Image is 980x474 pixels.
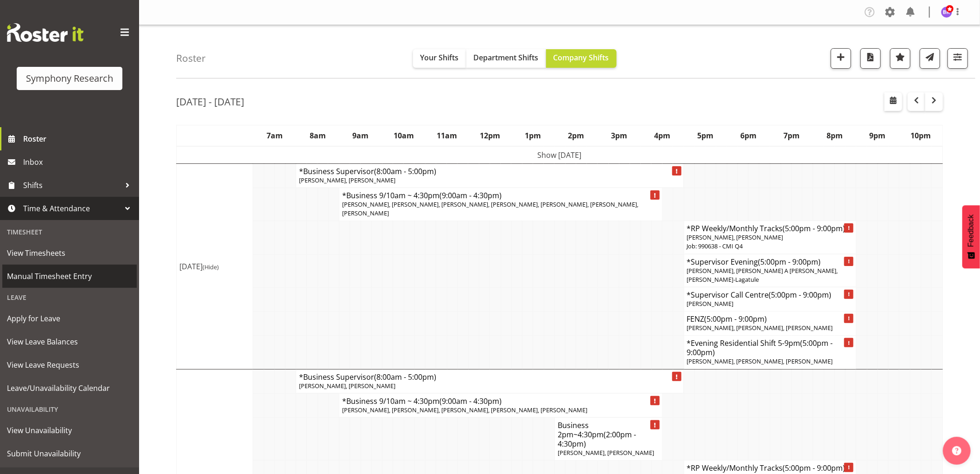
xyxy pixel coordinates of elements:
[948,48,968,69] button: Filter Shifts
[2,307,137,330] a: Apply for Leave
[413,49,466,68] button: Your Shifts
[26,71,113,85] div: Symphony Research
[374,166,436,176] span: (8:00am - 5:00pm)
[705,314,767,324] span: (5:00pm - 9:00pm)
[641,125,684,146] th: 4pm
[962,205,980,268] button: Feedback - Show survey
[687,314,853,324] h4: FENZ
[23,178,121,192] span: Shifts
[2,330,137,353] a: View Leave Balances
[7,381,132,395] span: Leave/Unavailability Calendar
[758,257,821,267] span: (5:00pm - 9:00pm)
[769,290,832,300] span: (5:00pm - 9:00pm)
[253,125,296,146] th: 7am
[382,125,426,146] th: 10am
[546,49,617,68] button: Company Shifts
[23,132,134,146] span: Roster
[176,53,206,64] h4: Roster
[7,335,132,349] span: View Leave Balances
[7,312,132,325] span: Apply for Leave
[899,125,943,146] th: 10pm
[2,353,137,377] a: View Leave Requests
[176,96,244,108] h2: [DATE] - [DATE]
[554,52,609,63] span: Company Shifts
[687,338,833,357] span: (5:00pm - 9:00pm)
[687,266,838,284] span: [PERSON_NAME], [PERSON_NAME] A [PERSON_NAME], [PERSON_NAME]-Lagatule
[727,125,770,146] th: 6pm
[860,48,881,69] button: Download a PDF of the roster according to the set date range.
[554,125,598,146] th: 2pm
[374,372,436,382] span: (8:00am - 5:00pm)
[299,372,681,382] h4: *Business Supervisor
[177,163,253,369] td: [DATE]
[856,125,899,146] th: 9pm
[687,224,853,233] h4: *RP Weekly/Monthly Tracks
[967,214,975,247] span: Feedback
[299,176,395,184] span: [PERSON_NAME], [PERSON_NAME]
[7,246,132,260] span: View Timesheets
[783,223,846,234] span: (5:00pm - 9:00pm)
[2,241,137,265] a: View Timesheets
[558,429,636,449] span: (2:00pm - 4:30pm)
[474,52,539,63] span: Department Shifts
[296,125,339,146] th: 8am
[339,125,382,146] th: 9am
[299,167,681,176] h4: *Business Supervisor
[687,299,734,308] span: [PERSON_NAME]
[7,269,132,283] span: Manual Timesheet Entry
[299,382,395,390] span: [PERSON_NAME], [PERSON_NAME]
[2,377,137,400] a: Leave/Unavailability Calendar
[7,423,132,437] span: View Unavailability
[511,125,554,146] th: 1pm
[558,421,659,448] h4: Business 2pm~4:30pm
[23,201,121,215] span: Time & Attendance
[426,125,469,146] th: 11am
[687,357,833,365] span: [PERSON_NAME], [PERSON_NAME], [PERSON_NAME]
[420,52,459,63] span: Your Shifts
[770,125,813,146] th: 7pm
[890,48,910,69] button: Highlight an important date within the roster.
[687,324,833,332] span: [PERSON_NAME], [PERSON_NAME], [PERSON_NAME]
[7,447,132,461] span: Submit Unavailability
[813,125,856,146] th: 8pm
[687,463,853,473] h4: *RP Weekly/Monthly Tracks
[831,48,851,69] button: Add a new shift
[342,406,587,414] span: [PERSON_NAME], [PERSON_NAME], [PERSON_NAME], [PERSON_NAME], [PERSON_NAME]
[7,23,83,42] img: Rosterit website logo
[342,200,638,217] span: [PERSON_NAME], [PERSON_NAME], [PERSON_NAME], [PERSON_NAME], [PERSON_NAME], [PERSON_NAME], [PERSON...
[885,92,902,111] button: Select a specific date within the roster.
[684,125,727,146] th: 5pm
[2,442,137,465] a: Submit Unavailability
[687,338,853,357] h4: *Evening Residential Shift 5-9pm
[2,222,137,241] div: Timesheet
[23,155,134,169] span: Inbox
[941,6,952,18] img: bhavik-kanna1260.jpg
[558,448,654,457] span: [PERSON_NAME], [PERSON_NAME]
[2,400,137,419] div: Unavailability
[687,290,853,299] h4: *Supervisor Call Centre
[203,263,219,271] span: (Hide)
[439,396,502,406] span: (9:00am - 4:30pm)
[687,242,853,251] p: Job: 990638 - CMI Q4
[342,396,659,406] h4: *Business 9/10am ~ 4:30pm
[920,48,940,69] button: Send a list of all shifts for the selected filtered period to all rostered employees.
[342,191,659,200] h4: *Business 9/10am ~ 4:30pm
[466,49,546,68] button: Department Shifts
[2,419,137,442] a: View Unavailability
[7,358,132,372] span: View Leave Requests
[687,257,853,266] h4: *Supervisor Evening
[598,125,641,146] th: 3pm
[2,288,137,307] div: Leave
[783,463,846,473] span: (5:00pm - 9:00pm)
[177,146,943,164] td: Show [DATE]
[2,265,137,288] a: Manual Timesheet Entry
[439,190,502,201] span: (9:00am - 4:30pm)
[468,125,511,146] th: 12pm
[952,446,961,455] img: help-xxl-2.png
[687,233,783,241] span: [PERSON_NAME], [PERSON_NAME]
